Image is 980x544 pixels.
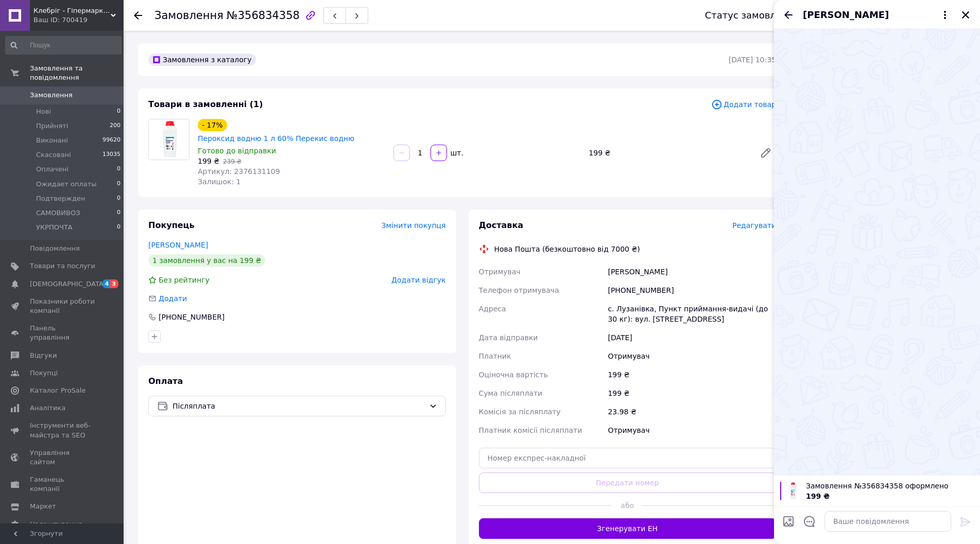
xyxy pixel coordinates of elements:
[30,244,80,253] span: Повідомлення
[729,56,776,64] time: [DATE] 10:35
[36,180,97,189] span: Ожидает оплаты
[117,194,121,203] span: 0
[30,475,95,494] span: Гаманець компанії
[102,136,121,145] span: 99620
[479,334,538,342] span: Дата відправки
[479,268,521,276] span: Отримувач
[148,99,263,109] span: Товари в замовленні (1)
[479,518,777,539] button: Згенерувати ЕН
[606,281,778,300] div: [PHONE_NUMBER]
[606,421,778,440] div: Отримувач
[606,300,778,328] div: с. Лузанівка, Пункт приймання-видачі (до 30 кг): вул. [STREET_ADDRESS]
[30,279,106,289] span: [DEMOGRAPHIC_DATA]
[134,10,142,21] div: Повернутися назад
[479,408,561,416] span: Комісія за післяплату
[36,194,85,203] span: Подтвержден
[198,157,219,165] span: 199 ₴
[148,54,256,66] div: Замовлення з каталогу
[148,254,265,267] div: 1 замовлення у вас на 199 ₴
[606,365,778,384] div: 199 ₴
[102,150,121,160] span: 13035
[149,119,189,160] img: Пероксид водню 1 л 60% Перекис водню
[33,15,124,25] div: Ваш ID: 700419
[198,167,280,176] span: Артикул: 2376131109
[705,10,800,21] div: Статус замовлення
[36,165,68,174] span: Оплачені
[479,305,506,313] span: Адреса
[33,6,111,15] span: Клебріг - Гіпермаркет хімічної продукції
[198,178,241,186] span: Залишок: 1
[959,9,972,21] button: Закрити
[227,9,300,22] span: №356834358
[117,165,121,174] span: 0
[110,121,121,131] span: 200
[117,223,121,232] span: 0
[30,421,95,440] span: Інструменти веб-майстра та SEO
[732,221,776,230] span: Редагувати
[479,389,543,397] span: Сума післяплати
[198,134,354,143] a: Пероксид водню 1 л 60% Перекис водню
[36,107,51,116] span: Нові
[606,384,778,402] div: 199 ₴
[479,426,582,434] span: Платник комісії післяплати
[148,241,208,249] a: [PERSON_NAME]
[783,482,802,500] img: 6768038634_w100_h100_peroksid-vodoroda-1.jpg
[806,481,974,491] span: Замовлення №356834358 оформлено
[803,515,816,528] button: Відкрити шаблони відповідей
[223,158,242,165] span: 239 ₴
[30,448,95,467] span: Управління сайтом
[711,99,776,110] span: Додати товар
[36,223,73,232] span: УКРПОЧТА
[117,208,121,218] span: 0
[30,324,95,342] span: Панель управління
[584,146,751,160] div: 199 ₴
[198,147,276,155] span: Готово до відправки
[110,279,118,288] span: 3
[479,371,548,379] span: Оціночна вартість
[30,64,124,82] span: Замовлення та повідомлення
[606,347,778,365] div: Отримувач
[606,328,778,347] div: [DATE]
[148,376,183,386] span: Оплата
[803,8,889,22] span: [PERSON_NAME]
[479,352,511,360] span: Платник
[36,150,71,160] span: Скасовані
[606,402,778,421] div: 23.98 ₴
[117,180,121,189] span: 0
[479,448,777,468] input: Номер експрес-накладної
[612,500,642,511] span: або
[30,502,56,511] span: Маркет
[479,286,559,294] span: Телефон отримувача
[102,279,111,288] span: 4
[30,91,73,100] span: Замовлення
[36,136,68,145] span: Виконані
[806,492,830,500] span: 199 ₴
[492,244,643,254] div: Нова Пошта (безкоштовно від 7000 ₴)
[606,262,778,281] div: [PERSON_NAME]
[154,9,223,22] span: Замовлення
[198,119,227,131] div: - 17%
[117,107,121,116] span: 0
[36,121,68,131] span: Прийняті
[159,276,210,284] span: Без рейтингу
[479,220,524,230] span: Доставка
[159,294,187,303] span: Додати
[382,221,446,230] span: Змінити покупця
[803,8,951,22] button: [PERSON_NAME]
[755,143,776,163] a: Редагувати
[782,9,795,21] button: Назад
[148,220,195,230] span: Покупець
[30,520,82,529] span: Налаштування
[30,261,95,271] span: Товари та послуги
[36,208,80,218] span: САМОВИВОЗ
[30,403,65,413] span: Аналітика
[173,400,425,412] span: Післяплата
[30,297,95,315] span: Показники роботи компанії
[30,368,58,378] span: Покупці
[391,276,445,284] span: Додати відгук
[158,312,226,322] div: [PHONE_NUMBER]
[448,148,465,158] div: шт.
[30,386,85,395] span: Каталог ProSale
[5,36,122,55] input: Пошук
[30,351,57,360] span: Відгуки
